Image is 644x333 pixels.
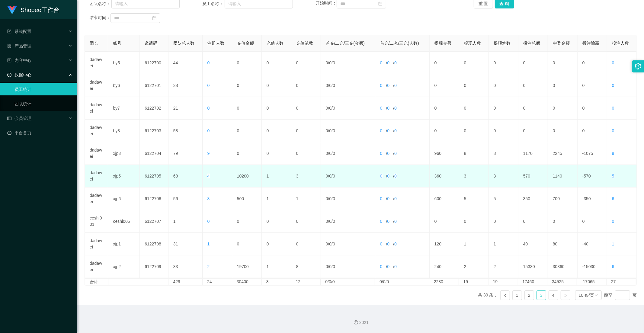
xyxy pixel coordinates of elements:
td: / / [375,97,430,120]
td: 6122705 [140,165,168,187]
div: 10 条/页 [579,291,594,300]
td: 0 [232,142,262,165]
span: 0 [326,196,328,201]
a: 1 [513,291,522,300]
td: 40 [518,233,548,255]
td: / / [375,187,430,210]
span: 0 [380,60,383,65]
td: 合计 [85,279,108,285]
td: 0 [291,74,321,97]
td: 6122701 [140,74,168,97]
span: 提现人数 [464,41,481,46]
td: 0 [262,97,291,120]
i: 图标: calendar [152,16,156,20]
span: 6 [612,196,614,201]
td: 0 [459,210,489,233]
td: 21 [168,97,203,120]
td: 0 [232,210,262,233]
a: 员工统计 [14,83,72,95]
td: 6122702 [140,97,168,120]
td: 3 [291,165,321,187]
i: 图标: setting [635,63,641,69]
td: 68 [168,165,203,187]
td: dadawei [85,142,108,165]
td: xjp3 [108,142,140,165]
i: 图标: profile [7,58,11,62]
td: 1 [489,233,518,255]
td: 0 [291,142,321,165]
td: xjp1 [108,233,140,255]
td: 44 [168,52,203,74]
li: 4 [549,290,558,300]
span: 1 [207,242,210,246]
span: 产品管理 [7,43,31,48]
td: 0 [291,233,321,255]
span: 0 [380,219,383,224]
span: 0 [326,174,328,178]
span: 充值金额 [237,41,254,46]
span: 0 [394,151,397,156]
span: 1 [612,242,614,246]
td: 0 [262,52,291,74]
span: 0 [333,106,335,110]
i: 图标: down [594,293,598,298]
td: 5 [489,187,518,210]
td: 0 [578,52,607,74]
span: 首充/二充/三充(人数) [380,41,419,46]
td: 1 [168,210,203,233]
span: 0 [207,60,210,65]
td: 0 [262,120,291,142]
td: 0 [459,120,489,142]
span: 0 [387,151,389,156]
span: 0 [380,106,383,110]
td: dadawei [85,187,108,210]
h1: Shopee工作台 [21,0,59,20]
td: 1140 [548,165,578,187]
span: 8 [207,196,210,201]
span: 0 [394,60,397,65]
span: 9 [207,151,210,156]
td: 0 [430,210,459,233]
i: 图标: table [7,116,11,120]
span: 0 [329,83,332,88]
li: 下一页 [561,290,570,300]
span: 0 [333,83,335,88]
span: 0 [380,128,383,133]
td: 6122703 [140,120,168,142]
span: 0 [394,83,397,88]
td: 38 [168,74,203,97]
span: 0 [326,242,328,246]
span: 0 [333,196,335,201]
span: 注册人数 [207,41,224,46]
span: 0 [612,83,614,88]
span: 团长 [90,41,98,46]
i: 图标: left [503,294,507,297]
span: 0 [387,128,389,133]
span: 投注人数 [612,41,629,46]
span: 0 [329,242,332,246]
span: 0 [333,151,335,156]
td: 429 [168,279,203,285]
span: 4 [207,174,210,178]
span: 0 [387,174,389,178]
span: 2 [207,264,210,269]
span: 团队名称： [89,1,111,7]
td: 6122709 [140,255,168,278]
span: 0 [380,264,383,269]
td: 2280 [429,279,459,285]
span: 内容中心 [7,58,31,63]
td: 360 [430,165,459,187]
td: / / [375,52,430,74]
td: / / [375,120,430,142]
td: 12 [291,279,321,285]
span: 0 [329,219,332,224]
td: 350 [518,187,548,210]
td: 0 [459,74,489,97]
td: 1 [262,165,291,187]
td: 24 [203,279,232,285]
span: 结束时间： [89,15,111,20]
td: 1 [262,187,291,210]
li: 3 [537,290,546,300]
td: 1 [459,233,489,255]
td: 0 [459,52,489,74]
